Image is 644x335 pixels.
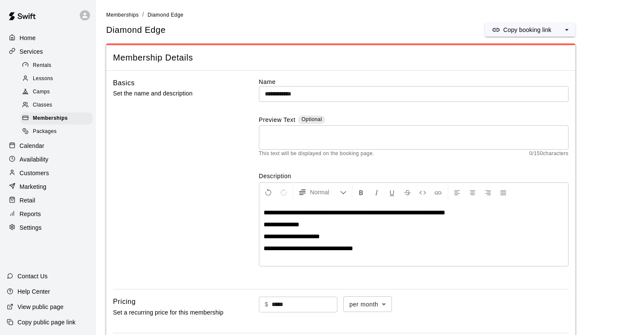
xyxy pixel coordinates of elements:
span: Lessons [33,75,53,83]
nav: breadcrumb [106,10,634,20]
label: Name [259,78,569,86]
div: split button [485,23,575,37]
p: Retail [20,196,35,205]
a: Availability [7,153,89,166]
a: Marketing [7,180,89,193]
p: Set the name and description [113,88,232,99]
a: Settings [7,221,89,234]
span: 0 / 150 characters [529,150,569,158]
a: Services [7,45,89,58]
button: Right Align [481,185,495,200]
span: Membership Details [113,52,569,64]
button: select merge strategy [558,23,575,37]
a: Rentals [20,59,96,72]
button: Justify Align [496,185,511,200]
button: Insert Code [415,185,430,200]
span: Diamond Edge [148,12,183,18]
a: Reports [7,208,89,220]
p: Help Center [17,287,50,296]
button: Left Align [450,185,464,200]
button: Center Align [465,185,480,200]
p: Availability [20,155,49,164]
a: Calendar [7,139,89,152]
div: Lessons [20,73,93,85]
a: Customers [7,167,89,179]
span: Memberships [106,12,139,18]
a: Home [7,32,89,44]
span: Optional [302,116,322,122]
button: Format Italics [369,185,384,200]
button: Format Bold [354,185,368,200]
div: per month [343,296,392,312]
p: Copy booking link [503,26,551,34]
button: Insert Link [431,185,445,200]
p: Home [20,34,36,42]
span: Diamond Edge [106,24,166,36]
p: Set a recurring price for this membership [113,307,232,318]
div: Classes [20,99,93,111]
button: Format Underline [385,185,399,200]
p: Calendar [20,142,44,150]
p: Copy public page link [17,318,75,326]
button: Copy booking link [485,23,558,37]
button: Formatting Options [295,185,350,200]
p: $ [265,300,268,309]
p: Settings [20,223,42,232]
div: Camps [20,86,93,98]
span: Camps [33,88,50,96]
h6: Basics [113,78,135,89]
a: Retail [7,194,89,207]
a: Memberships [106,11,139,18]
div: Packages [20,126,93,138]
p: View public page [17,303,64,311]
li: / [142,10,144,19]
span: Rentals [33,61,52,70]
span: This text will be displayed on the booking page. [259,150,374,158]
a: Classes [20,99,96,112]
span: Classes [33,101,52,110]
span: Packages [33,127,57,136]
label: Preview Text [259,116,296,125]
p: Services [20,47,43,56]
button: Format Strikethrough [400,185,415,200]
p: Marketing [20,182,46,191]
h6: Pricing [113,296,136,307]
a: Memberships [20,112,96,125]
span: Memberships [33,114,68,123]
a: Camps [20,86,96,99]
span: Normal [310,188,340,196]
a: Lessons [20,72,96,85]
div: Rentals [20,60,93,72]
label: Description [259,172,569,180]
p: Contact Us [17,272,48,280]
p: Customers [20,169,49,177]
a: Packages [20,125,96,139]
button: Redo [276,185,291,200]
p: Reports [20,210,41,218]
div: Memberships [20,113,93,124]
button: Undo [261,185,276,200]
